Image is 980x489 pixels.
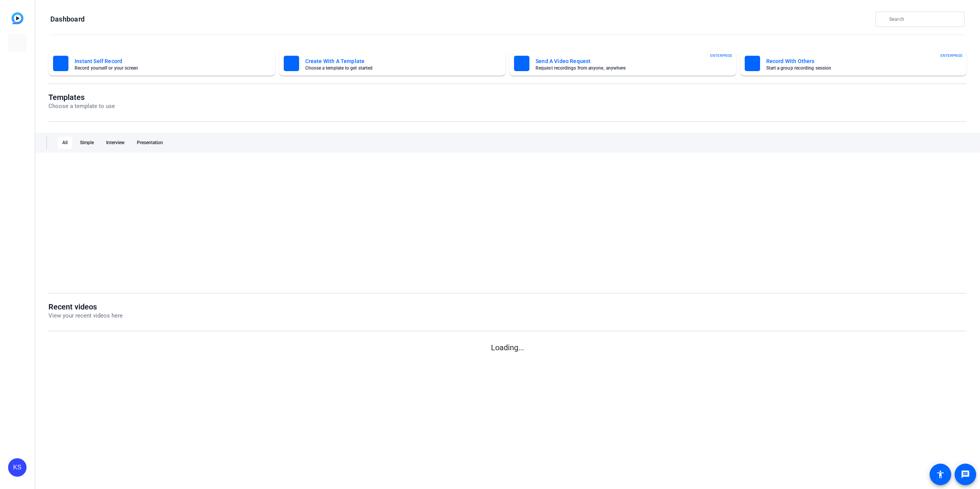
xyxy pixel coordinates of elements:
h1: Templates [48,93,115,102]
mat-card-title: Create With A Template [305,57,489,66]
p: Choose a template to use [48,102,115,111]
span: ENTERPRISE [710,53,732,58]
img: blue-gradient.svg [12,12,23,24]
button: Send A Video RequestRequest recordings from anyone, anywhereENTERPRISE [509,51,736,76]
p: View your recent videos here [48,311,123,320]
mat-card-subtitle: Request recordings from anyone, anywhere [536,66,719,70]
mat-card-title: Instant Self Record [75,57,258,66]
input: Search [889,15,958,24]
button: Instant Self RecordRecord yourself or your screen [48,51,275,76]
h1: Dashboard [50,15,85,24]
p: Loading... [48,342,967,353]
div: All [58,136,72,149]
mat-card-title: Send A Video Request [536,57,719,66]
mat-card-subtitle: Choose a template to get started [305,66,489,70]
span: ENTERPRISE [940,53,963,58]
mat-card-subtitle: Record yourself or your screen [75,66,258,70]
mat-icon: message [961,470,970,479]
button: Create With A TemplateChoose a template to get started [279,51,506,76]
mat-card-title: Record With Others [766,57,950,66]
div: Interview [101,136,129,149]
mat-card-subtitle: Start a group recording session [766,66,950,70]
h1: Recent videos [48,302,123,311]
button: Record With OthersStart a group recording sessionENTERPRISE [740,51,967,76]
div: KS [8,458,27,477]
div: Presentation [132,136,168,149]
div: Simple [75,136,98,149]
mat-icon: accessibility [936,470,945,479]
